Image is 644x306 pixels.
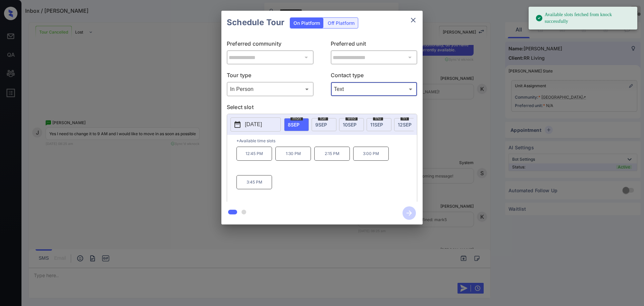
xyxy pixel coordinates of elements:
p: 12:45 PM [236,147,272,161]
span: tue [318,116,328,120]
div: date-select [394,118,419,131]
span: 12 SEP [398,122,412,127]
span: mon [290,116,303,120]
p: 1:30 PM [275,147,311,161]
p: Select slot [227,103,417,114]
p: 3:45 PM [236,175,272,189]
h2: Schedule Tour [221,11,290,34]
button: [DATE] [230,117,281,132]
p: Tour type [227,71,314,82]
span: wed [345,116,358,120]
div: date-select [284,118,309,131]
p: [DATE] [245,120,262,129]
div: Available slots fetched from knock successfully [535,9,632,28]
div: Off Platform [324,18,358,28]
p: Contact type [331,71,418,82]
div: date-select [312,118,336,131]
p: Preferred unit [331,40,418,50]
span: 11 SEP [370,122,383,127]
span: 10 SEP [343,122,357,127]
p: 3:00 PM [353,147,389,161]
p: 2:15 PM [314,147,350,161]
div: Text [332,84,416,95]
div: date-select [367,118,391,131]
span: 8 SEP [288,122,300,127]
div: On Platform [290,18,323,28]
span: 9 SEP [315,122,327,127]
p: Preferred community [227,40,314,50]
span: thu [373,116,383,120]
div: In Person [228,84,312,95]
span: fri [400,116,409,120]
div: date-select [339,118,364,131]
p: *Available time slots [236,135,417,147]
button: close [407,13,420,27]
